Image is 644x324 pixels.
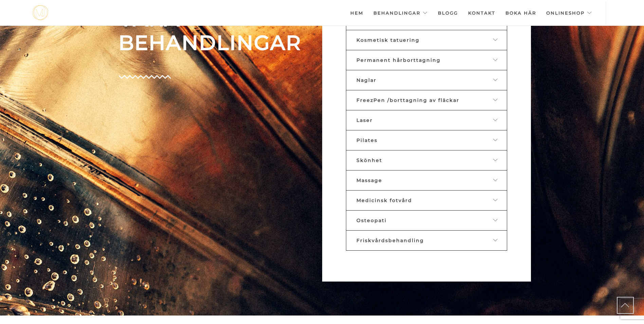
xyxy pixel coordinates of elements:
a: Pilates [346,130,507,150]
a: Hem [350,1,363,25]
a: Naglar [346,70,507,90]
a: Kosmetisk tatuering [346,30,507,50]
span: Laser [356,117,373,123]
a: Boka här [505,1,536,25]
a: Blogg [438,1,458,25]
a: Laser [346,110,507,130]
span: Naglar [356,77,376,83]
a: Massage [346,170,507,191]
a: Behandlingar [373,1,428,25]
span: Massage [356,177,382,183]
a: Kontakt [468,1,495,25]
img: Group-4-copy-8 [118,75,171,79]
a: Friskvårdsbehandling [346,230,507,251]
span: Permanent hårborttagning [356,57,441,63]
a: Medicinsk fotvård [346,190,507,211]
span: Skönhet [356,157,382,163]
a: mjstudio mjstudio mjstudio [32,5,48,20]
a: Onlineshop [546,1,592,25]
span: FreezPen /borttagning av fläckar [356,97,459,103]
span: BEHANDLINGAR [118,31,317,55]
span: Osteopati [356,217,387,223]
img: mjstudio [32,5,48,20]
a: Skönhet [346,150,507,170]
span: Medicinsk fotvård [356,197,412,203]
span: Friskvårdsbehandling [356,237,424,244]
a: Permanent hårborttagning [346,50,507,70]
span: Pilates [356,137,378,143]
span: Kosmetisk tatuering [356,37,420,43]
a: Osteopati [346,210,507,231]
a: FreezPen /borttagning av fläckar [346,90,507,110]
